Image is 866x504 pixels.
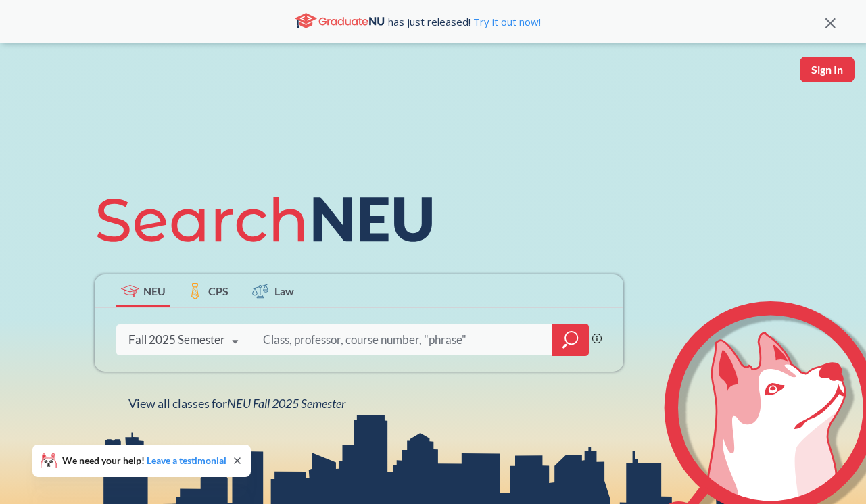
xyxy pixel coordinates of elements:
svg: magnifying glass [562,330,579,349]
span: NEU Fall 2025 Semester [227,396,345,411]
span: has just released! [388,14,541,29]
div: Fall 2025 Semester [128,332,225,347]
span: Law [274,283,294,299]
span: We need your help! [62,456,226,465]
a: Try it out now! [471,15,541,28]
a: sandbox logo [14,57,45,102]
div: magnifying glass [552,324,589,356]
input: Class, professor, course number, "phrase" [262,326,543,354]
span: CPS [208,283,228,299]
img: sandbox logo [14,57,45,98]
span: NEU [143,283,166,299]
button: Sign In [800,57,855,82]
a: Leave a testimonial [147,455,226,466]
span: View all classes for [128,396,345,411]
